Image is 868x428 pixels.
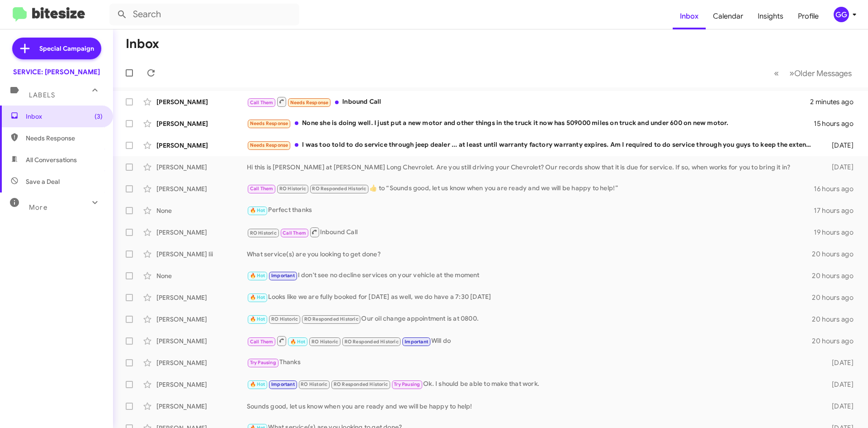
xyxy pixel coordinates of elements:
span: Important [271,273,295,279]
span: RO Historic [311,339,338,345]
div: [PERSON_NAME] [156,184,247,193]
a: Calendar [706,3,750,29]
div: [PERSON_NAME] [156,380,247,389]
div: None [156,271,247,280]
span: Try Pausing [394,381,420,387]
span: Inbox [26,112,103,121]
div: 15 hours ago [814,119,861,128]
div: [DATE] [817,402,861,411]
button: Previous [769,64,784,82]
div: [PERSON_NAME] [156,97,247,106]
span: (3) [94,112,103,121]
div: Inbound Call [247,96,810,107]
div: Perfect thanks [247,205,814,216]
button: Next [784,64,857,82]
input: Search [109,4,299,25]
div: What service(s) are you looking to get done? [247,250,812,259]
div: [PERSON_NAME] [156,141,247,150]
span: More [29,203,47,212]
div: Hi this is [PERSON_NAME] at [PERSON_NAME] Long Chevrolet. Are you still driving your Chevrolet? O... [247,163,817,172]
span: Important [405,339,428,345]
div: Our oil change appointment is at 0800. [247,314,812,324]
span: RO Historic [279,186,306,192]
a: Special Campaign [12,38,101,59]
span: 🔥 Hot [290,339,306,345]
div: I was too told to do service through jeep dealer ... at least until warranty factory warranty exp... [247,140,817,150]
div: [PERSON_NAME] [156,358,247,367]
div: Sounds good, let us know when you are ready and we will be happy to help! [247,402,817,411]
span: 🔥 Hot [250,381,265,387]
div: 20 hours ago [812,293,861,302]
a: Insights [750,3,791,29]
div: GG [834,7,849,22]
div: [PERSON_NAME] [156,163,247,172]
span: All Conversations [26,155,77,164]
span: 🔥 Hot [250,273,265,279]
div: [PERSON_NAME] [156,293,247,302]
button: GG [826,7,858,22]
span: Save a Deal [26,177,60,186]
span: Needs Response [250,142,288,148]
span: Labels [29,91,55,99]
span: Call Them [283,230,306,236]
div: 2 minutes ago [810,97,861,106]
span: RO Responded Historic [334,381,388,387]
div: [PERSON_NAME] [156,119,247,128]
span: Special Campaign [39,44,94,53]
span: RO Responded Historic [312,186,366,192]
nav: Page navigation example [769,64,857,82]
span: Older Messages [794,68,852,78]
div: [DATE] [817,358,861,367]
div: None she is doing well. I just put a new motor and other things in the truck it now has 509000 mi... [247,118,814,129]
div: [PERSON_NAME] Iii [156,250,247,259]
div: Will do [247,335,812,346]
span: RO Historic [250,230,277,236]
div: 20 hours ago [812,250,861,259]
span: 🔥 Hot [250,207,265,213]
a: Profile [791,3,826,29]
div: Inbound Call [247,226,814,238]
div: [PERSON_NAME] [156,337,247,346]
a: Inbox [673,3,706,29]
span: RO Responded Historic [304,316,359,322]
span: RO Responded Historic [344,339,399,345]
div: 16 hours ago [814,184,861,193]
span: » [789,67,794,79]
div: [PERSON_NAME] [156,315,247,324]
div: [DATE] [817,380,861,389]
span: Needs Response [26,134,103,143]
div: [PERSON_NAME] [156,228,247,237]
span: « [774,67,779,79]
h1: Inbox [126,37,159,51]
span: Needs Response [290,100,329,106]
div: [DATE] [817,163,861,172]
span: Call Them [250,339,274,345]
span: Call Them [250,100,274,106]
span: 🔥 Hot [250,294,265,300]
div: 20 hours ago [812,315,861,324]
div: 20 hours ago [812,271,861,280]
span: RO Historic [271,316,298,322]
span: RO Historic [301,381,327,387]
div: Thanks [247,357,817,368]
div: I don't see no decline services on your vehicle at the moment [247,270,812,281]
div: SERVICE: [PERSON_NAME] [13,67,100,77]
div: None [156,206,247,215]
span: Needs Response [250,120,288,126]
div: ​👍​ to “ Sounds good, let us know when you are ready and we will be happy to help! ” [247,183,814,194]
div: Looks like we are fully booked for [DATE] as well, we do have a 7:30 [DATE] [247,292,812,303]
div: 20 hours ago [812,337,861,346]
span: Try Pausing [250,360,276,365]
span: 🔥 Hot [250,316,265,322]
span: Important [271,381,295,387]
div: [DATE] [817,141,861,150]
div: 19 hours ago [814,228,861,237]
div: Ok. I should be able to make that work. [247,379,817,390]
div: [PERSON_NAME] [156,402,247,411]
span: Call Them [250,186,274,192]
div: 17 hours ago [814,206,861,215]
